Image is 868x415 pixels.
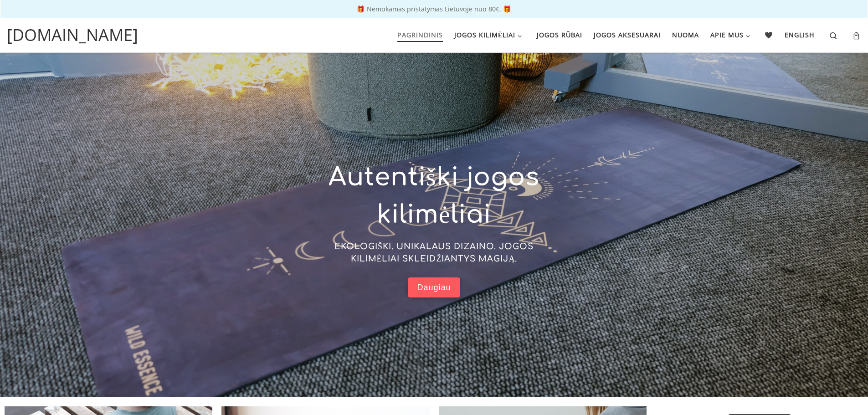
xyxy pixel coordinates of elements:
[9,6,859,12] p: 🎁 Nemokamas pristatymas Lietuvoje nuo 80€. 🎁
[329,164,539,229] span: Autentiški jogos kilimėliai
[591,26,663,45] a: Jogos aksesuarai
[454,26,516,42] span: Jogos kilimėliai
[451,26,528,45] a: Jogos kilimėliai
[417,282,451,293] span: Daugiau
[394,26,446,45] a: Pagrindinis
[537,26,582,42] span: Jogos rūbai
[672,26,699,42] span: Nuoma
[710,26,744,42] span: Apie mus
[7,23,138,47] a: [DOMAIN_NAME]
[782,26,818,45] a: English
[785,26,815,42] span: English
[534,26,585,45] a: Jogos rūbai
[594,26,661,42] span: Jogos aksesuarai
[765,26,773,42] span: 🖤
[334,242,534,263] span: EKOLOGIŠKI. UNIKALAUS DIZAINO. JOGOS KILIMĖLIAI SKLEIDŽIANTYS MAGIJĄ.
[397,26,443,42] span: Pagrindinis
[669,26,702,45] a: Nuoma
[408,277,460,298] a: Daugiau
[762,26,776,45] a: 🖤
